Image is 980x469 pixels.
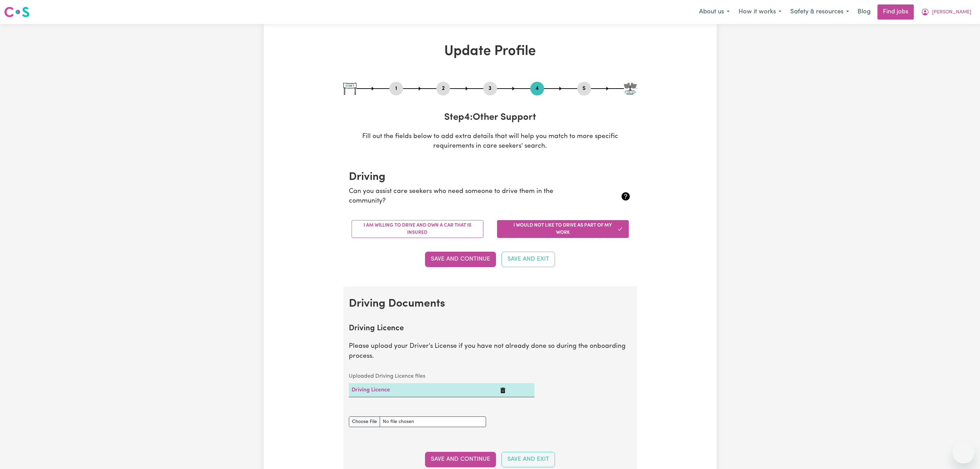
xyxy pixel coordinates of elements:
[953,442,975,464] iframe: Button to launch messaging window, conversation in progress
[343,132,637,152] p: Fill out the fields below to add extra details that will help you match to more specific requirem...
[786,5,853,19] button: Safety & resources
[389,84,403,93] button: Go to step 1
[4,4,29,20] a: Careseekers logo
[853,4,875,20] a: Blog
[425,252,496,267] button: Save and Continue
[483,84,497,93] button: Go to step 3
[500,386,506,394] button: Delete Driving Licence
[577,84,591,93] button: Go to step 5
[932,9,971,16] span: [PERSON_NAME]
[352,220,483,238] button: I am willing to drive and own a car that is insured
[501,452,555,467] button: Save and Exit
[349,297,631,310] h2: Driving Documents
[349,369,534,383] caption: Uploaded Driving Licence files
[349,342,631,362] p: Please upload your Driver's License if you have not already done so during the onboarding process.
[349,171,631,184] h2: Driving
[349,324,631,333] h2: Driving Licence
[343,112,637,124] h3: Step 4 : Other Support
[436,84,450,93] button: Go to step 2
[501,252,555,267] button: Save and Exit
[343,43,637,60] h1: Update Profile
[917,5,976,19] button: My Account
[530,84,544,93] button: Go to step 4
[349,187,585,207] p: Can you assist care seekers who need someone to drive them in the community?
[425,452,496,467] button: Save and Continue
[695,5,734,19] button: About us
[497,220,629,238] button: I would not like to drive as part of my work
[352,387,390,393] a: Driving Licence
[4,6,29,18] img: Careseekers logo
[734,5,786,19] button: How it works
[877,4,914,20] a: Find jobs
